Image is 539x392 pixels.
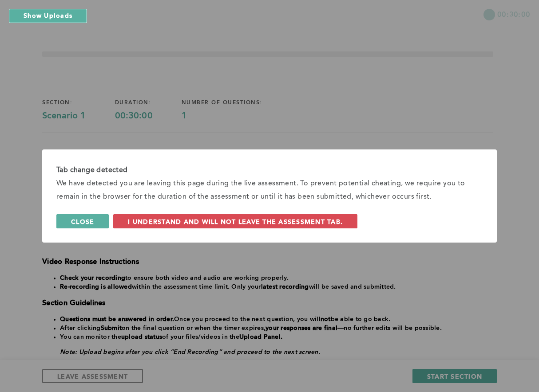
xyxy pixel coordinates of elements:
span: I understand and will not leave the assessment tab. [128,217,343,226]
button: Show Uploads [9,9,87,23]
span: Close [71,217,94,226]
button: I understand and will not leave the assessment tab. [113,214,357,228]
div: Tab change detected [56,164,483,177]
div: We have detected you are leaving this page during the live assessment. To prevent potential cheat... [56,177,483,204]
button: Close [56,214,109,228]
